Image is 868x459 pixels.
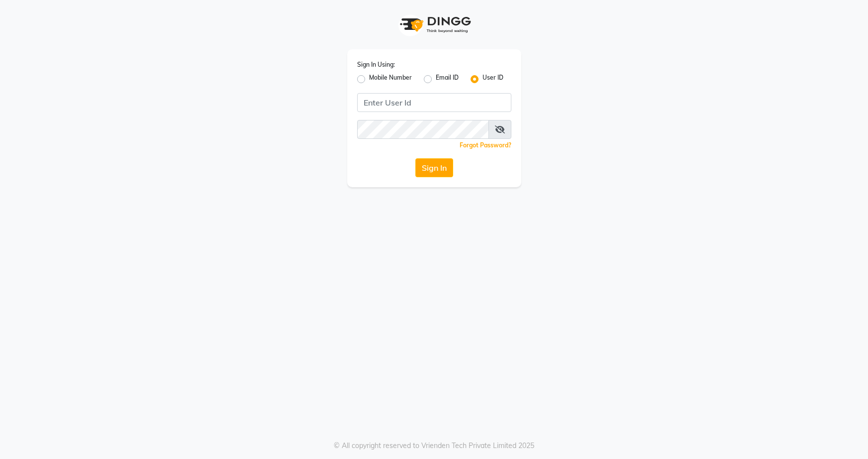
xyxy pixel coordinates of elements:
input: Username [357,93,511,112]
input: Username [357,120,489,139]
img: logo1.svg [394,10,474,39]
button: Sign In [415,158,453,177]
label: Sign In Using: [357,60,395,69]
label: Email ID [436,73,459,85]
label: User ID [482,73,503,85]
a: Forgot Password? [460,141,511,149]
label: Mobile Number [369,73,412,85]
